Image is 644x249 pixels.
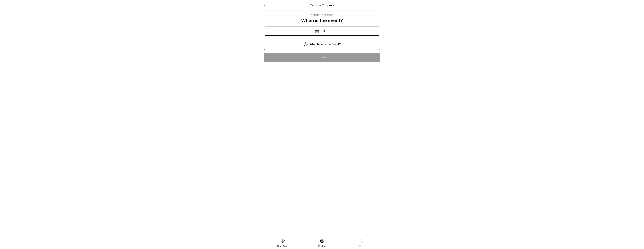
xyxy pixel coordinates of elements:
div: Schedule Service [301,14,343,17]
p: When is the event? [301,18,343,24]
div: Tatums Toppers [287,3,357,8]
div: [DATE] [264,27,380,36]
a: < [264,3,266,7]
div: Profile [318,245,326,248]
div: Cart [359,245,364,248]
div: Start Over [277,245,288,248]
